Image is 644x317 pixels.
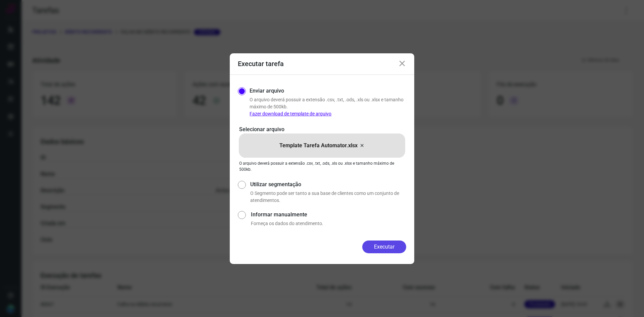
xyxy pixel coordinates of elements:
p: Forneça os dados do atendimento. [251,220,406,227]
button: Executar [362,241,406,253]
label: Utilizar segmentação [250,180,406,189]
p: Selecionar arquivo [239,125,405,134]
a: Fazer download de template de arquivo [250,111,331,116]
p: O Segmento pode ser tanto a sua base de clientes como um conjunto de atendimentos. [250,190,406,204]
p: O arquivo deverá possuir a extensão .csv, .txt, .ods, .xls ou .xlsx e tamanho máximo de 500kb. [250,96,406,117]
p: O arquivo deverá possuir a extensão .csv, .txt, .ods, .xls ou .xlsx e tamanho máximo de 500kb. [239,160,405,172]
p: Template Tarefa Automator.xlsx [279,142,358,150]
h3: Executar tarefa [238,60,284,68]
label: Informar manualmente [251,211,406,219]
label: Enviar arquivo [250,87,284,95]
